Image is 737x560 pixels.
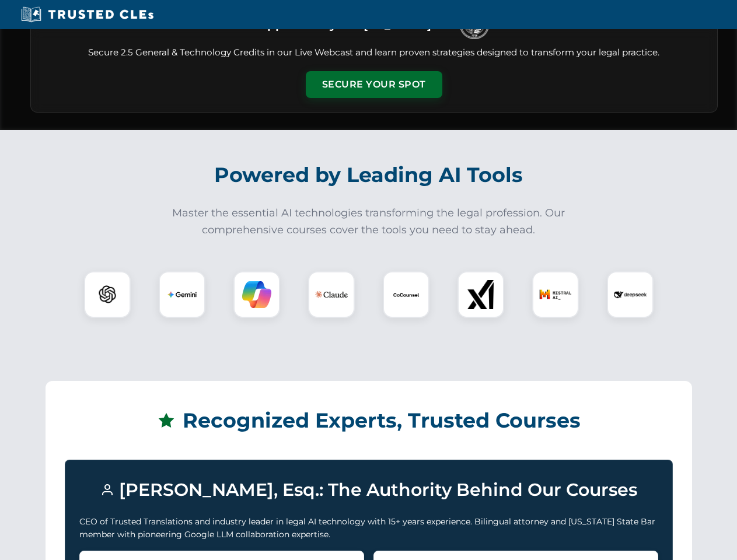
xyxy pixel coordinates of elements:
[46,155,692,195] h2: Powered by Leading AI Tools
[457,271,504,318] div: xAI
[165,205,573,239] p: Master the essential AI technologies transforming the legal profession. Our comprehensive courses...
[84,271,131,318] div: ChatGPT
[607,271,654,318] div: DeepSeek
[79,515,658,541] p: CEO of Trusted Translations and industry leader in legal AI technology with 15+ years experience....
[315,278,348,311] img: Claude Logo
[79,474,658,506] h3: [PERSON_NAME], Esq.: The Authority Behind Our Courses
[18,6,157,23] img: Trusted CLEs
[306,71,442,98] button: Secure Your Spot
[532,271,579,318] div: Mistral AI
[383,271,429,318] div: CoCounsel
[392,280,421,309] img: CoCounsel Logo
[90,278,124,311] img: ChatGPT Logo
[308,271,355,318] div: Claude
[539,278,572,311] img: Mistral AI Logo
[233,271,280,318] div: Copilot
[65,400,673,441] h2: Recognized Experts, Trusted Courses
[159,271,205,318] div: Gemini
[45,46,703,60] p: Secure 2.5 General & Technology Credits in our Live Webcast and learn proven strategies designed ...
[242,280,271,309] img: Copilot Logo
[167,280,197,309] img: Gemini Logo
[614,278,647,311] img: DeepSeek Logo
[466,280,495,309] img: xAI Logo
